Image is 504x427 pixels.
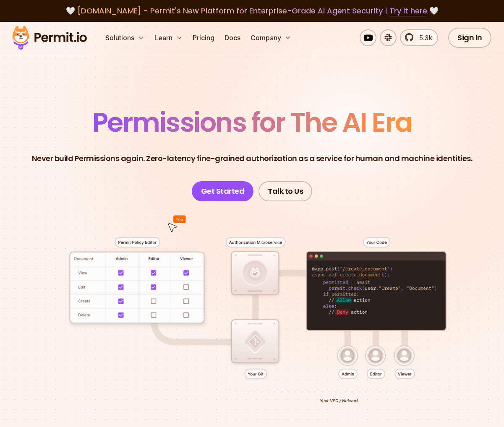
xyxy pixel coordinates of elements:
div: 🤍 🤍 [20,5,484,17]
a: Talk to Us [259,181,312,201]
button: Solutions [102,29,148,46]
a: Docs [221,29,244,46]
p: Never build Permissions again. Zero-latency fine-grained authorization as a service for human and... [32,153,473,164]
img: Permit logo [8,23,91,52]
a: 5.3k [400,29,438,46]
a: Pricing [189,29,218,46]
span: [DOMAIN_NAME] - Permit's New Platform for Enterprise-Grade AI Agent Security | [77,5,427,16]
span: Permissions for The AI Era [92,104,412,141]
a: Sign In [448,28,491,48]
a: Get Started [192,181,254,201]
button: Learn [151,29,186,46]
button: Company [247,29,295,46]
span: 5.3k [414,33,432,43]
a: Try it here [389,5,427,16]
